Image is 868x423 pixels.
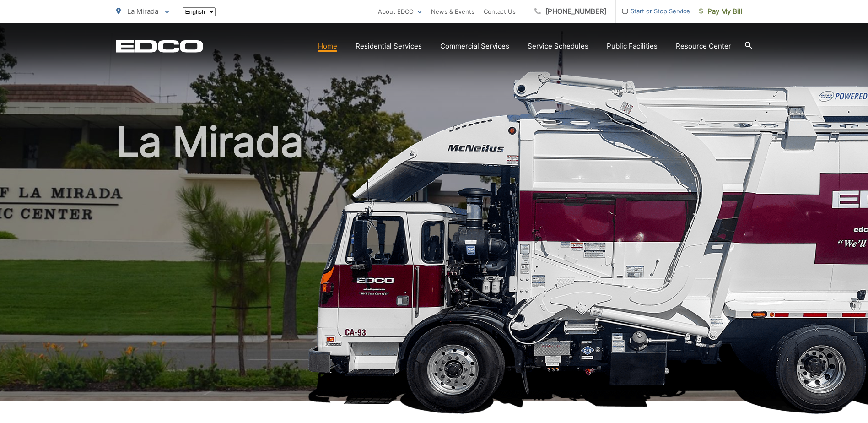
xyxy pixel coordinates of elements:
[318,41,337,52] a: Home
[378,6,422,17] a: About EDCO
[183,7,216,16] select: Select a language
[528,41,588,52] a: Service Schedules
[431,6,474,17] a: News & Events
[356,41,422,52] a: Residential Services
[484,6,516,17] a: Contact Us
[116,40,203,53] a: EDCD logo. Return to the homepage.
[440,41,509,52] a: Commercial Services
[127,7,158,16] span: La Mirada
[676,41,731,52] a: Resource Center
[607,41,658,52] a: Public Facilities
[116,119,752,409] h1: La Mirada
[699,6,743,17] span: Pay My Bill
